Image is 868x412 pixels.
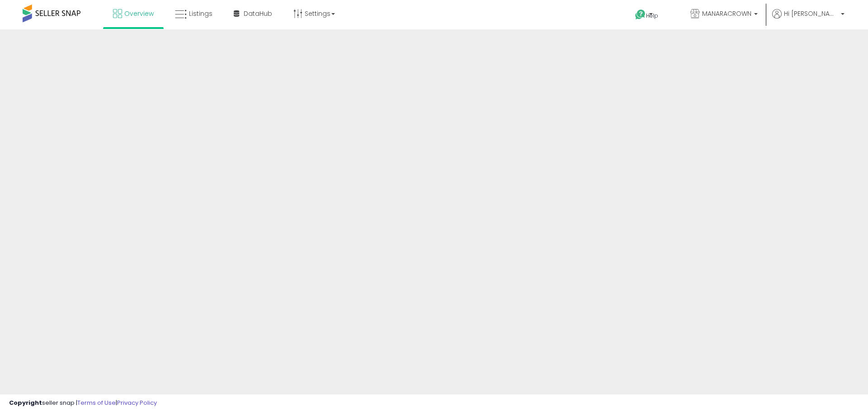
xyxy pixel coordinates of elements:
[628,2,676,29] a: Help
[244,9,272,18] span: DataHub
[189,9,212,18] span: Listings
[702,9,751,18] span: MANARACROWN
[784,9,838,18] span: Hi [PERSON_NAME]
[9,398,42,407] strong: Copyright
[9,399,157,407] div: seller snap | |
[646,12,658,19] span: Help
[635,9,646,20] i: Get Help
[124,9,154,18] span: Overview
[77,398,116,407] a: Terms of Use
[772,9,844,29] a: Hi [PERSON_NAME]
[117,398,157,407] a: Privacy Policy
